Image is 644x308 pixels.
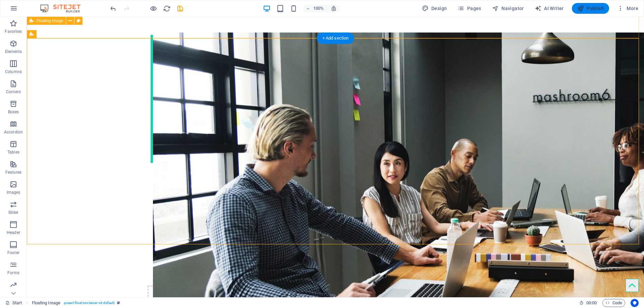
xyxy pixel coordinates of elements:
p: Images [7,190,20,195]
span: Pages [458,5,481,12]
p: Header [7,230,20,235]
i: This element is a customizable preset [117,301,120,305]
i: Reload page [163,5,171,12]
div: + Add section [317,33,354,44]
span: Floating Image [37,19,63,23]
p: Footer [7,250,19,255]
button: 100% [303,4,327,12]
p: Content [6,89,21,95]
div: Design (Ctrl+Alt+Y) [419,3,450,14]
button: reload [163,4,171,12]
span: Design [422,5,447,12]
p: Features [5,170,21,175]
span: Navigator [492,5,524,12]
a: Click to cancel selection. Double-click to open Pages [5,299,22,307]
p: Elements [5,49,22,54]
p: Forms [7,270,19,275]
button: More [614,3,641,14]
span: 00 00 [586,299,597,307]
button: Code [602,299,625,307]
button: undo [109,4,117,12]
span: . preset-float-container-v3-default [63,299,114,307]
span: AI Writer [535,5,564,12]
p: Columns [5,69,22,74]
p: Favorites [5,29,22,34]
p: Slider [8,210,19,215]
span: More [617,5,638,12]
button: Navigator [489,3,527,14]
button: Publish [572,3,609,14]
i: Save (Ctrl+S) [176,5,184,12]
button: Pages [455,3,484,14]
nav: breadcrumb [32,299,120,307]
i: On resize automatically adjust zoom level to fit chosen device. [331,5,337,11]
i: Undo: Change text (Ctrl+Z) [109,5,117,12]
p: Tables [7,149,19,155]
h6: 100% [313,4,324,12]
button: Design [419,3,450,14]
img: Editor Logo [39,4,89,12]
span: : [591,300,592,305]
p: Boxes [8,109,19,115]
p: Accordion [4,129,23,135]
button: Click here to leave preview mode and continue editing [149,4,157,12]
button: AI Writer [532,3,567,14]
span: Click to select. Double-click to edit [32,299,60,307]
span: Code [605,299,622,307]
h6: Session time [579,299,597,307]
button: save [176,4,184,12]
button: Usercentrics [631,299,639,307]
span: Publish [577,5,604,12]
